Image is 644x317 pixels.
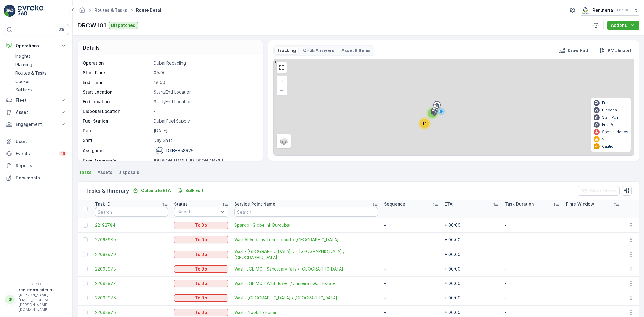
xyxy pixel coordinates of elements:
a: Sparklo -Globelink Burdubai [234,222,378,228]
p: Day Shift [154,137,257,143]
img: logo [4,5,16,17]
div: RR [5,295,15,304]
p: 99 [60,151,65,156]
a: Planning [13,60,69,69]
a: Insights [13,52,69,60]
p: Special Needs [602,130,628,134]
button: KML Import [597,47,634,54]
button: RRrenuterra.admin[PERSON_NAME][EMAIL_ADDRESS][PERSON_NAME][DOMAIN_NAME] [4,287,69,312]
td: + 00:00 [441,262,502,276]
p: Operation [83,60,151,66]
p: Calculate ETA [141,187,171,194]
input: Search [95,207,168,217]
button: Calculate ETA [130,187,173,194]
p: To Do [195,295,207,301]
td: + 00:00 [441,247,502,262]
td: - [381,291,441,305]
a: 22093975 [95,309,168,315]
a: Routes & Tasks [13,69,69,77]
input: Search [234,207,378,217]
p: Bulk Edit [185,187,203,194]
a: Layers [277,134,290,148]
a: Cockpit [13,77,69,86]
td: - [502,218,562,232]
p: VIP [602,137,608,142]
button: Dispatched [109,22,138,29]
button: Asset [4,106,69,118]
div: Toggle Row Selected [83,252,88,257]
span: Wasl - [GEOGRAPHIC_DATA] / [GEOGRAPHIC_DATA] [234,295,378,301]
div: Toggle Row Selected [83,281,88,286]
button: To Do [174,280,228,287]
p: Fuel [602,101,610,105]
p: To Do [195,237,207,243]
span: Route Detail [135,7,164,13]
p: ETA [444,201,453,207]
div: 5 [426,107,438,119]
p: Start/End Location [154,99,257,105]
p: DXBBB58926 [166,148,194,154]
a: 22093976 [95,295,168,301]
p: Fuel Station [83,118,151,124]
a: 22192784 [95,222,168,228]
span: 14 [422,121,427,126]
p: Date [83,128,151,134]
p: End Point [602,122,619,127]
p: Crew Member(s) [83,158,151,164]
a: 22093980 [95,237,168,243]
p: To Do [195,222,207,228]
td: + 00:00 [441,291,502,305]
div: 14 [418,117,431,130]
p: Sequence [384,201,405,207]
p: Events [16,151,56,157]
p: Dubai Fuel Supply [154,118,257,124]
p: Disposal Location [83,108,151,114]
p: Disposal [602,108,618,113]
p: Start Time [83,70,151,76]
p: 18:00 [154,79,257,85]
p: To Do [195,309,207,315]
td: - [381,247,441,262]
p: Fleet [16,97,57,103]
p: Tracking [277,47,296,53]
span: 22093977 [95,280,168,287]
img: Screenshot_2024-07-26_at_13.33.01.png [581,7,590,14]
p: Start Location [83,89,151,95]
p: Users [16,139,66,145]
p: DRCW101 [78,21,106,30]
a: Wasl Al Andalus Tennis court / Jumeirah Golf Estate [234,237,378,243]
p: Settings [15,87,33,93]
a: Wasl -JGE MC - Sanctuary falls / Jumeirah Golf Estate [234,266,378,272]
p: Assignee [83,148,102,154]
p: Task ID [95,201,111,207]
p: [PERSON_NAME][EMAIL_ADDRESS][PERSON_NAME][DOMAIN_NAME] [19,293,64,312]
button: To Do [174,309,228,316]
a: Wasl - Al Andalus Tower D - Toledo / Jumeirah Golf Estate [234,248,378,261]
p: ⌘B [59,27,65,32]
p: Tasks & Itinerary [85,187,129,195]
p: 05:00 [154,70,257,76]
a: Wasl - Nook 1 / Furjan [234,309,378,315]
p: Shift [83,137,151,143]
td: - [381,218,441,232]
a: Zoom Out [277,85,286,94]
button: Engagement [4,118,69,130]
button: Renuterra(+04:00) [581,5,639,16]
p: Renuterra [593,7,613,13]
p: QHSE Answers [303,47,334,53]
p: [DATE] [154,128,257,134]
a: Users [4,136,69,148]
span: + [280,78,283,83]
p: [PERSON_NAME], [PERSON_NAME] [154,158,257,164]
div: 0 [274,59,634,155]
button: To Do [174,294,228,302]
p: KML Import [608,47,632,53]
p: Operations [16,43,57,49]
button: To Do [174,265,228,273]
p: Asset [16,109,57,115]
p: Select [177,209,219,215]
a: 22093978 [95,266,168,272]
